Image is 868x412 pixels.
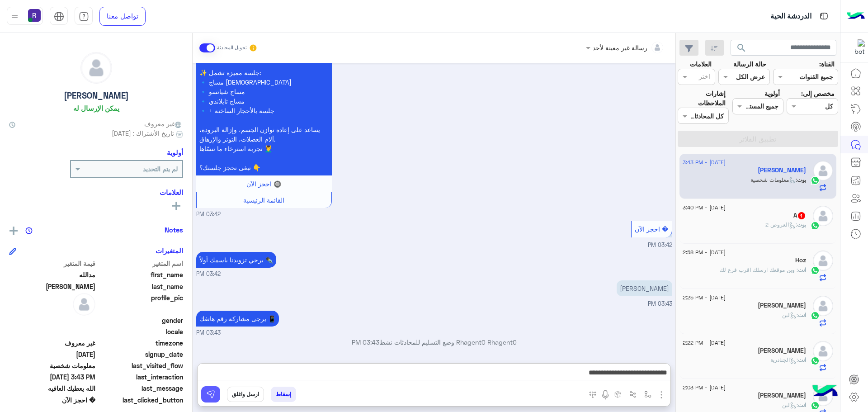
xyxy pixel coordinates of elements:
[617,280,672,296] p: 13/9/2025, 3:43 PM
[9,350,95,359] span: 2025-09-13T12:42:25.524Z
[683,204,726,212] span: [DATE] - 3:40 PM
[809,376,841,407] img: hulul-logo.png
[9,188,183,196] h6: العلامات
[770,10,811,23] p: الدردشة الحية
[750,176,797,183] span: : معلومات شخصية
[246,180,281,188] span: 🔘 احجز الآن
[9,361,95,370] span: معلومات شخصية
[9,316,95,325] span: null
[818,10,830,22] img: tab
[156,246,183,255] h6: المتغيرات
[196,252,276,268] p: 13/9/2025, 3:42 PM
[813,161,833,181] img: defaultAdmin.png
[217,44,247,52] small: تحويل المحادثة
[97,350,184,359] span: signup_date
[196,36,332,175] p: 13/9/2025, 3:42 PM
[97,384,184,393] span: last_message
[97,338,184,348] span: timezone
[683,248,726,256] span: [DATE] - 2:58 PM
[683,294,726,302] span: [DATE] - 2:25 PM
[97,372,184,382] span: last_interaction
[112,128,174,138] span: تاريخ الأشتراك : [DATE]
[811,356,820,365] img: WhatsApp
[699,71,712,83] div: اختر
[144,119,183,128] span: غير معروف
[589,391,596,398] img: make a call
[648,300,672,307] span: 03:43 PM
[196,270,221,279] span: 03:42 PM
[678,89,726,108] label: إشارات الملاحظات
[97,395,184,405] span: last_clicked_button
[165,226,183,234] h6: Notes
[73,104,119,112] h6: يمكن الإرسال له
[797,221,806,228] span: بوت
[813,251,833,271] img: defaultAdmin.png
[847,7,865,26] img: Logo
[849,39,865,56] img: 322853014244696
[196,329,221,337] span: 03:43 PM
[227,387,264,402] button: ارسل واغلق
[648,242,672,248] span: 03:42 PM
[758,302,806,309] h5: مروان
[798,402,806,408] span: انت
[9,270,95,279] span: مدالله
[9,384,95,393] span: الله يعطيك العافيه
[635,225,668,233] span: � احجز الآن
[683,384,726,392] span: [DATE] - 2:03 PM
[611,387,626,402] button: create order
[819,59,835,69] label: القناة:
[798,212,805,219] span: 1
[731,40,753,59] button: search
[9,327,95,336] span: null
[656,389,667,400] img: send attachment
[97,282,184,291] span: last_name
[813,206,833,226] img: defaultAdmin.png
[9,338,95,348] span: غير معروف
[9,11,20,22] img: profile
[9,259,95,268] span: قيمة المتغير
[813,341,833,361] img: defaultAdmin.png
[764,89,780,98] label: أولوية
[97,259,184,268] span: اسم المتغير
[797,176,806,183] span: بوت
[770,356,798,363] span: : الجنادرية
[683,339,726,347] span: [DATE] - 2:22 PM
[644,391,651,398] img: select flow
[75,7,93,26] a: tab
[626,387,641,402] button: Trigger scenario
[79,11,89,22] img: tab
[758,166,806,174] h5: مدالله الشليتي
[678,131,838,147] button: تطبيق الفلاتر
[801,89,835,98] label: مخصص إلى:
[271,387,296,402] button: إسقاط
[683,158,726,166] span: [DATE] - 3:43 PM
[28,9,41,22] img: userImage
[99,7,146,26] a: تواصل معنا
[614,391,622,398] img: create order
[97,270,184,279] span: first_name
[196,337,672,347] p: Rhagent0 Rhagent0 وضع التسليم للمحادثات نشط
[811,266,820,275] img: WhatsApp
[782,312,798,318] span: : لبن
[64,90,129,101] h5: [PERSON_NAME]
[720,266,798,273] span: وين موقعك ارسلك اقرب فرع لك
[97,316,184,325] span: gender
[758,392,806,399] h5: Mohammad AlJawhari
[811,221,820,230] img: WhatsApp
[782,402,798,408] span: : لبن
[813,296,833,316] img: defaultAdmin.png
[352,338,379,346] span: 03:43 PM
[97,293,184,314] span: profile_pic
[25,227,33,234] img: notes
[206,390,215,399] img: send message
[629,391,637,398] img: Trigger scenario
[641,387,656,402] button: select flow
[81,52,112,83] img: defaultAdmin.png
[798,312,806,318] span: انت
[733,59,766,69] label: حالة الرسالة
[243,196,284,204] span: القائمة الرئيسية
[811,311,820,320] img: WhatsApp
[690,59,712,69] label: العلامات
[811,176,820,185] img: WhatsApp
[736,43,747,53] span: search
